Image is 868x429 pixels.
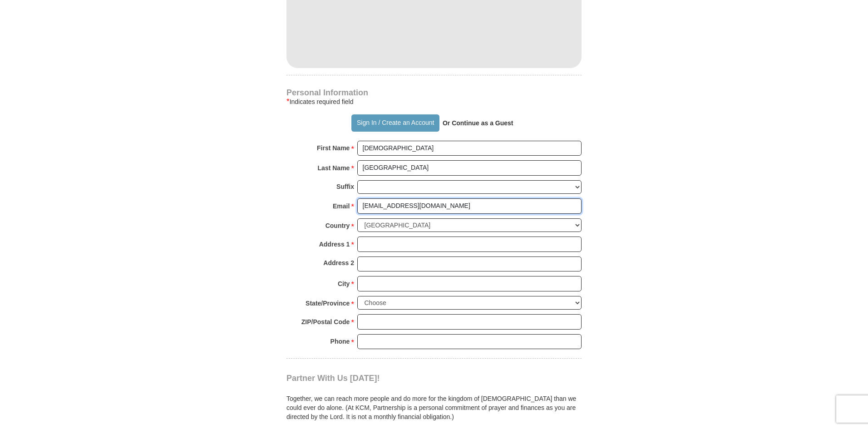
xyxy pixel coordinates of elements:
strong: City [338,277,350,290]
div: Indicates required field [286,96,582,107]
span: Partner With Us [DATE]! [286,374,380,383]
strong: Last Name [318,162,350,174]
button: Sign In / Create an Account [351,114,439,132]
strong: State/Province [306,297,350,310]
strong: Country [325,219,350,232]
strong: ZIP/Postal Code [301,316,350,328]
p: Together, we can reach more people and do more for the kingdom of [DEMOGRAPHIC_DATA] than we coul... [286,394,582,421]
strong: Email [333,200,350,212]
strong: Or Continue as a Guest [443,119,513,127]
strong: Address 1 [319,238,350,251]
strong: Address 2 [323,256,354,269]
strong: First Name [317,142,350,154]
strong: Phone [330,335,350,348]
strong: Suffix [336,180,354,193]
h4: Personal Information [286,89,582,96]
